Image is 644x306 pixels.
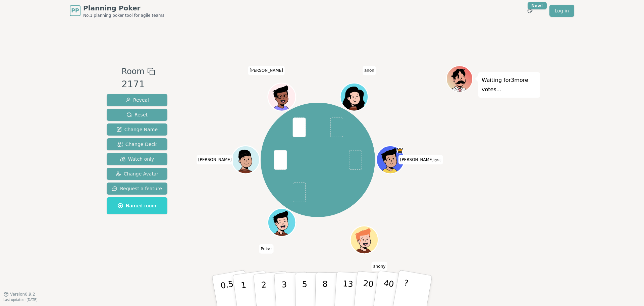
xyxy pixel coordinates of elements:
button: Version0.9.2 [3,292,35,297]
span: Request a feature [112,185,162,192]
span: Watch only [120,156,154,162]
span: Reveal [125,97,149,103]
span: Version 0.9.2 [10,292,35,297]
span: Change Name [116,126,158,133]
button: Change Deck [107,138,167,150]
button: Reveal [107,94,167,106]
span: Click to change your name [371,262,387,271]
span: Change Deck [117,141,157,148]
span: Change Avatar [116,170,159,177]
button: New! [524,5,536,17]
span: No.1 planning poker tool for agile teams [83,13,164,18]
span: Click to change your name [363,66,376,75]
button: Change Avatar [107,168,167,180]
a: Log in [549,5,574,17]
span: Named room [118,202,156,209]
button: Request a feature [107,183,167,195]
button: Named room [107,197,167,214]
a: PPPlanning PokerNo.1 planning poker tool for agile teams [70,3,164,18]
button: Change Name [107,123,167,136]
span: Last updated: [DATE] [3,298,38,302]
div: New! [528,2,547,9]
span: Planning Poker [83,3,164,13]
button: Click to change your avatar [377,147,403,173]
span: Nguyen is the host [396,147,404,154]
span: Click to change your name [197,155,233,164]
div: 2171 [121,78,155,91]
span: Click to change your name [259,244,274,254]
span: PP [71,7,79,15]
span: Click to change your name [248,66,285,75]
button: Reset [107,109,167,121]
span: Click to change your name [398,155,443,164]
p: Waiting for 3 more votes... [482,75,537,94]
span: Reset [126,111,148,118]
button: Watch only [107,153,167,165]
span: (you) [433,159,441,162]
span: Room [121,65,144,78]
